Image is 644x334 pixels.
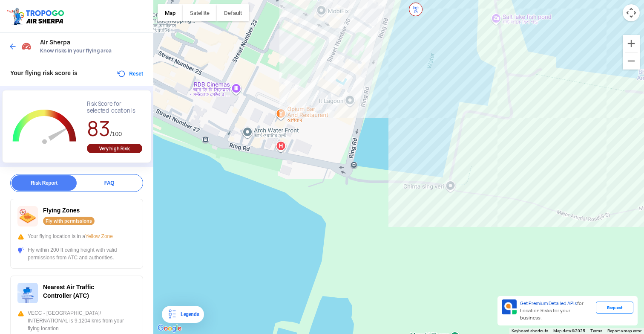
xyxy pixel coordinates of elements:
[17,232,136,240] div: Your flying location is in a
[512,328,548,334] button: Keyboard shortcuts
[553,328,585,333] span: Map data ©2025
[520,300,577,306] span: Get Premium Detailed APIs
[110,131,122,137] span: /100
[21,41,32,51] img: Risk Scores
[623,35,640,52] button: Zoom in
[502,299,517,314] img: Premium APIs
[77,175,142,191] div: FAQ
[43,207,80,214] span: Flying Zones
[623,4,640,21] button: Map camera controls
[607,328,641,333] a: Report a map error
[40,47,145,54] span: Know risks in your flying area
[11,175,77,191] div: Risk Report
[10,70,78,76] span: Your flying risk score is
[596,302,633,314] div: Request
[17,309,136,332] div: VECC - [GEOGRAPHIC_DATA]/ INTERNATIONAL is 9.1204 kms from your flying location
[158,4,183,21] button: Show street map
[17,283,38,303] img: ic_atc.svg
[167,309,177,319] img: Legends
[177,309,199,319] div: Legends
[183,4,217,21] button: Show satellite imagery
[85,233,113,239] span: Yellow Zone
[517,299,596,322] div: for Location Risks for your business.
[43,284,94,299] span: Nearest Air Traffic Controller (ATC)
[87,101,142,114] div: Risk Score for selected location is
[155,323,184,334] a: Open this area in Google Maps (opens a new window)
[116,69,143,79] button: Reset
[155,323,184,334] img: Google
[87,115,110,142] span: 83
[87,144,142,153] div: Very high Risk
[6,6,67,26] img: ic_tgdronemaps.svg
[9,101,80,154] g: Chart
[43,217,95,225] div: Fly with permissions
[590,328,602,333] a: Terms
[17,246,136,261] div: Fly within 200 ft ceiling height with valid permissions from ATC and authorities.
[623,52,640,70] button: Zoom out
[9,42,17,51] img: ic_arrow_back_blue.svg
[40,39,145,46] span: Air Sherpa
[17,206,38,227] img: ic_nofly.svg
